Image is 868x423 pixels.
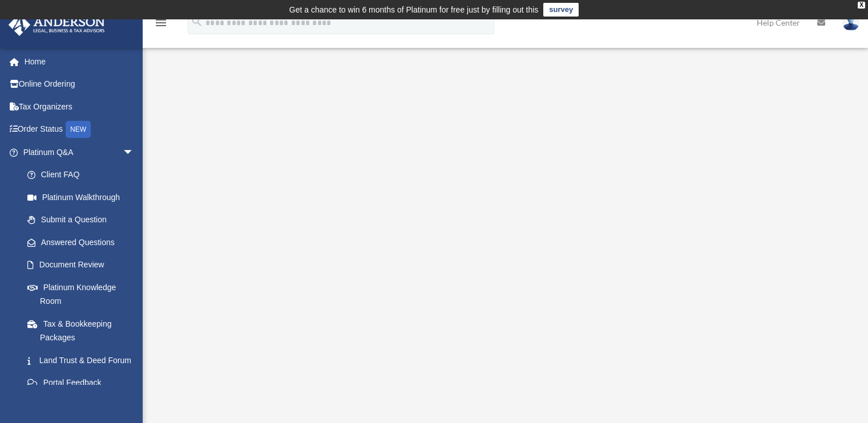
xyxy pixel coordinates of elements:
[8,50,151,73] a: Home
[16,312,151,349] a: Tax & Bookkeeping Packages
[8,95,151,118] a: Tax Organizers
[16,209,151,231] a: Submit a Question
[16,164,151,186] a: Client FAQ
[8,141,151,164] a: Platinum Q&Aarrow_drop_down
[16,349,151,372] a: Land Trust & Deed Forum
[8,118,151,141] a: Order StatusNEW
[66,121,91,138] div: NEW
[842,14,859,31] img: User Pic
[16,186,146,209] a: Platinum Walkthrough
[154,20,168,30] a: menu
[154,16,168,30] i: menu
[16,231,151,254] a: Answered Questions
[858,2,865,9] div: close
[123,141,146,164] span: arrow_drop_down
[16,254,151,276] a: Document Review
[5,14,108,36] img: Anderson Advisors Platinum Portal
[289,3,539,17] div: Get a chance to win 6 months of Platinum for free just by filling out this
[8,73,151,96] a: Online Ordering
[16,372,151,394] a: Portal Feedback
[16,276,151,312] a: Platinum Knowledge Room
[543,3,579,17] a: survey
[191,15,203,28] i: search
